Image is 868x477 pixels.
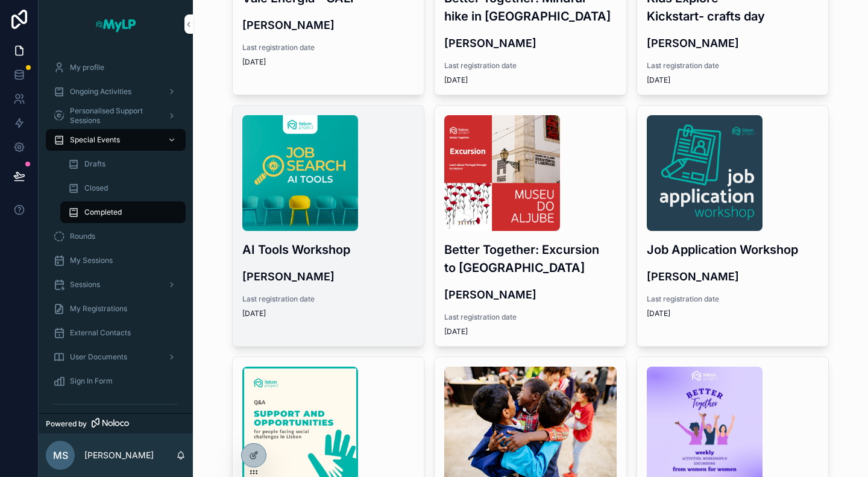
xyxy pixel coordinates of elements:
span: My profile [70,63,104,72]
span: [DATE] [444,75,617,85]
h3: Job Application Workshop [647,241,819,259]
a: My Registrations [46,298,186,320]
a: External Contacts [46,322,186,344]
a: Completed [60,201,186,223]
a: MyLP.pngAI Tools Workshop[PERSON_NAME]Last registration date[DATE] [232,105,425,347]
span: External Contacts [70,328,131,338]
img: MyLP.png [242,115,358,231]
span: [DATE] [647,75,819,85]
h4: [PERSON_NAME] [242,17,415,33]
a: My Sessions [46,250,186,271]
span: User Documents [70,352,127,362]
a: Closed [60,177,186,199]
span: Last registration date [444,312,617,322]
span: My Registrations [70,304,127,314]
a: User Documents [46,346,186,368]
span: Powered by [46,419,87,429]
a: Powered by [39,413,193,434]
h4: [PERSON_NAME] [444,286,617,303]
a: Ongoing Activities [46,81,186,103]
span: Sign In Form [70,376,113,386]
span: [DATE] [444,327,617,336]
div: scrollable content [39,48,193,413]
img: My-LP.png [444,115,560,231]
h4: [PERSON_NAME] [242,268,415,285]
a: Sessions [46,274,186,295]
a: Personalised Support Sessions [46,105,186,127]
span: Completed [84,207,122,217]
h3: Better Together: Excursion to [GEOGRAPHIC_DATA] [444,241,617,277]
span: [DATE] [647,309,819,318]
span: [DATE] [242,309,415,318]
span: Ongoing Activities [70,87,131,96]
h3: AI Tools Workshop [242,241,415,259]
h4: [PERSON_NAME] [444,35,617,51]
span: Last registration date [444,61,617,71]
p: [PERSON_NAME] [84,449,154,461]
span: Drafts [84,159,105,169]
a: myLP-(1).pngJob Application Workshop[PERSON_NAME]Last registration date[DATE] [637,105,829,347]
span: My Sessions [70,256,113,265]
a: My-LP.pngBetter Together: Excursion to [GEOGRAPHIC_DATA][PERSON_NAME]Last registration date[DATE] [434,105,627,347]
span: Last registration date [647,294,819,304]
img: myLP-(1).png [647,115,763,231]
span: [DATE] [242,57,415,67]
a: Rounds [46,226,186,247]
span: MS [53,448,68,463]
h4: [PERSON_NAME] [647,268,819,285]
a: My profile [46,57,186,78]
img: App logo [95,14,137,34]
h4: [PERSON_NAME] [647,35,819,51]
a: Special Events [46,129,186,151]
span: Rounds [70,232,95,241]
span: Last registration date [242,43,415,52]
a: Drafts [60,153,186,175]
a: Sign In Form [46,370,186,392]
span: Closed [84,183,108,193]
span: Special Events [70,135,120,145]
span: Last registration date [242,294,415,304]
span: Personalised Support Sessions [70,106,158,125]
span: Sessions [70,280,100,289]
span: Last registration date [647,61,819,71]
